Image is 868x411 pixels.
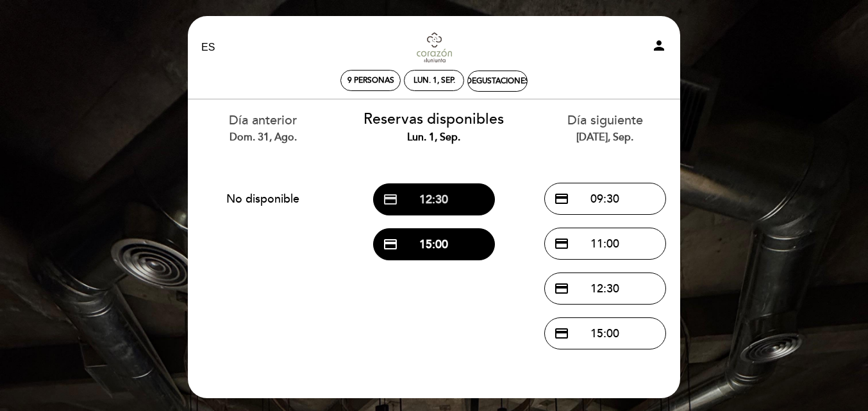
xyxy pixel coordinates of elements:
button: credit_card 11:00 [544,228,666,260]
span: credit_card [554,281,569,296]
a: [PERSON_NAME] [354,30,514,65]
button: credit_card 15:00 [544,317,666,349]
span: credit_card [383,237,398,252]
button: credit_card 12:30 [373,183,495,215]
div: Día siguiente [529,112,681,144]
div: Degustaciones [466,76,530,86]
div: dom. 31, ago. [187,130,339,145]
span: 9 personas [347,76,394,85]
div: lun. 1, sep. [413,76,455,85]
button: credit_card 15:00 [373,228,495,260]
i: person [651,38,667,53]
div: Día anterior [187,112,339,144]
span: credit_card [383,192,398,207]
span: credit_card [554,191,569,206]
span: credit_card [554,326,569,341]
div: Reservas disponibles [358,109,510,145]
button: credit_card 09:30 [544,183,666,215]
button: credit_card 12:30 [544,273,666,305]
div: lun. 1, sep. [358,130,510,145]
span: credit_card [554,236,569,251]
button: No disponible [202,183,324,215]
button: person [651,38,667,58]
div: [DATE], sep. [529,130,681,145]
